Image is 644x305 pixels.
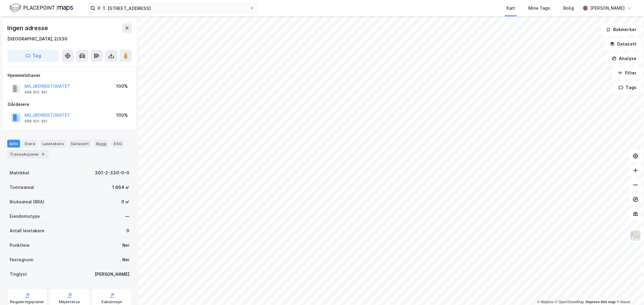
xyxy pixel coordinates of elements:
[24,119,47,124] div: 999 601 391
[10,300,44,304] div: Reguleringsplaner
[10,213,40,220] div: Eiendomstype
[40,140,66,148] div: Leietakere
[24,90,47,95] div: 999 601 391
[69,140,91,148] div: Datasett
[537,300,554,304] a: Mapbox
[614,276,644,305] div: Kontrollprogram for chat
[126,227,129,234] div: 0
[8,101,131,108] div: Gårdeiere
[95,4,249,13] input: Søk på adresse, matrikkel, gårdeiere, leietakere eller personer
[7,140,20,148] div: Info
[586,300,616,304] a: Improve this map
[111,140,124,148] div: ESG
[102,300,122,304] div: Saksinnsyn
[601,24,642,36] button: Bokmerker
[563,5,574,12] div: Bolig
[10,227,44,234] div: Antall leietakere
[116,112,128,119] div: 100%
[607,52,642,65] button: Analyse
[7,23,49,33] div: Ingen adresse
[94,140,109,148] div: Bygg
[7,150,49,158] div: Transaksjoner
[590,5,625,12] div: [PERSON_NAME]
[10,242,30,249] div: Punktleie
[7,50,59,62] button: Tag
[528,5,550,12] div: Mine Tags
[125,213,129,220] div: —
[605,38,642,50] button: Datasett
[506,5,515,12] div: Kart
[10,184,34,191] div: Tomteareal
[10,256,33,263] div: Festegrunn
[10,3,73,13] img: logo.f888ab2527a4732fd821a326f86c7f29.svg
[95,271,129,278] div: [PERSON_NAME]
[116,83,128,90] div: 100%
[121,198,129,205] div: 0 ㎡
[8,72,131,79] div: Hjemmelshaver
[40,151,46,157] div: 6
[7,35,67,43] div: [GEOGRAPHIC_DATA], 2/330
[613,67,642,79] button: Filter
[22,140,37,148] div: Eiere
[614,276,644,305] iframe: Chat Widget
[630,230,641,241] img: Z
[122,242,129,249] div: Nei
[59,300,80,304] div: Miljøstatus
[122,256,129,263] div: Nei
[95,169,129,176] div: 301-2-330-0-0
[10,271,27,278] div: Tinglyst
[112,184,129,191] div: 1 664 ㎡
[10,198,44,205] div: Bruksareal (BRA)
[10,169,29,176] div: Matrikkel
[555,300,584,304] a: OpenStreetMap
[613,81,642,94] button: Tags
